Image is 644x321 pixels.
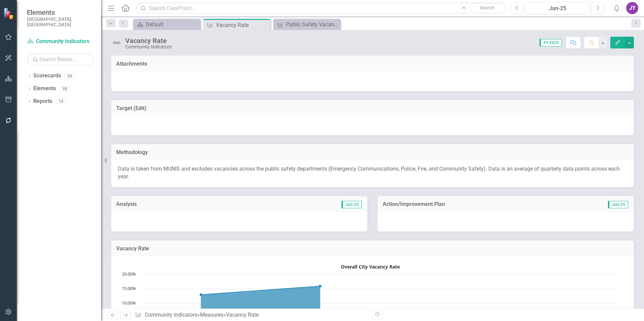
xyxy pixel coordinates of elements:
div: Community Indicators [125,44,172,49]
div: Vacancy Rate [125,37,172,44]
a: Measures [200,312,223,318]
h3: Target (Edit) [116,105,629,111]
text: 15.00% [122,285,136,291]
div: Default [146,20,199,29]
span: Jun-25 [608,201,628,208]
a: Community Indicators [27,38,94,45]
h3: Attachments [116,61,629,67]
input: Search ClearPoint... [136,2,506,14]
h3: Vacancy Rate [116,246,629,252]
path: FY 2023, 16. Percent of vacancies. [319,285,322,287]
a: Community Indicators [145,312,197,318]
path: FY 2022, 13. Percent of vacancies. [200,293,202,296]
img: ClearPoint Strategy [3,8,15,20]
button: Search [471,3,504,13]
span: FY 2025 [540,39,562,46]
div: » » [135,311,367,319]
p: Data is taken from MUNIS and excludes vacancies across the public safety departments (Emergency C... [118,165,627,181]
div: 54 [64,73,75,79]
button: JY [626,2,638,14]
a: Scorecards [33,72,61,80]
span: Search [480,5,494,10]
div: 14 [56,99,66,104]
small: [GEOGRAPHIC_DATA], [GEOGRAPHIC_DATA] [27,16,94,28]
iframe: Intercom live chat [621,298,637,314]
a: Public Safety Vacancies [275,20,339,29]
button: Jun-25 [525,2,590,14]
div: Public Safety Vacancies [286,20,339,29]
a: Default [135,20,199,29]
div: Jun-25 [528,4,587,12]
div: 38 [59,86,70,92]
h3: Analysis [116,201,238,207]
text: 10.00% [122,300,136,306]
div: Vacancy Rate [226,312,259,318]
text: Overall City Vacancy Rate [341,263,400,270]
a: Elements [33,85,56,93]
span: Elements [27,8,94,16]
text: 20.00% [122,271,136,277]
img: Not Defined [111,37,122,48]
span: Jun-25 [342,201,362,208]
a: Reports [33,98,52,105]
h3: Methodology [116,149,629,155]
input: Search Below... [27,53,94,65]
div: Vacancy Rate [216,21,269,29]
h3: Action/Improvement Plan [383,201,567,207]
